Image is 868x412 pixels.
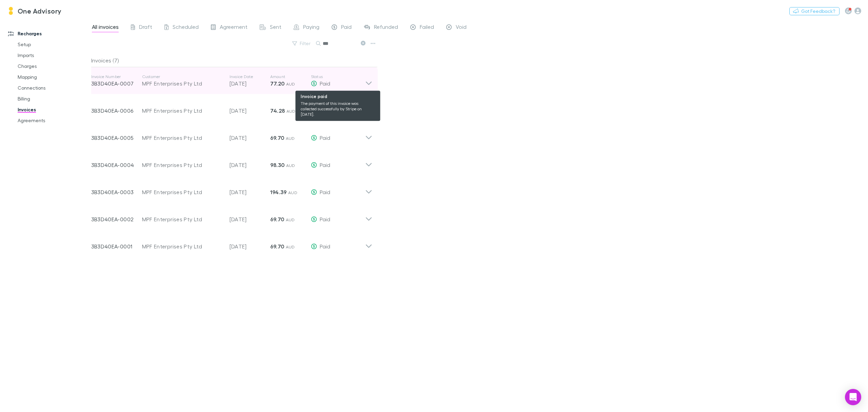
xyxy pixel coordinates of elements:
strong: 69.70 [270,216,284,223]
p: [DATE] [230,79,270,88]
a: Billing [11,93,97,104]
span: AUD [286,136,295,141]
p: Invoice Date [230,74,270,79]
span: AUD [288,190,297,195]
span: Draft [139,23,152,32]
div: MPF Enterprises Pty Ltd [142,242,223,250]
p: Status [311,74,365,79]
strong: 69.70 [270,243,284,250]
span: Paid [320,162,330,168]
span: Paid [320,134,330,141]
span: AUD [286,81,295,87]
div: MPF Enterprises Pty Ltd [142,161,223,169]
strong: 98.30 [270,162,285,168]
p: 3B3D40EA-0004 [91,161,142,169]
a: Invoices [11,104,97,115]
span: Agreement [220,23,248,32]
span: Paid [320,216,330,222]
span: AUD [287,109,296,114]
strong: 69.70 [270,134,284,141]
span: AUD [286,217,295,222]
div: 3B3D40EA-0004MPF Enterprises Pty Ltd[DATE]98.30 AUDPaid [86,149,378,176]
p: 3B3D40EA-0007 [91,79,142,88]
span: All invoices [92,23,119,32]
p: Amount [270,74,311,79]
div: Invoice Number3B3D40EA-0007CustomerMPF Enterprises Pty LtdInvoice Date[DATE]Amount77.20 AUDStatus [86,67,378,94]
div: MPF Enterprises Pty Ltd [142,134,223,142]
span: Paid [320,107,330,114]
span: Paid [320,243,330,249]
span: Refunded [374,23,398,32]
p: 3B3D40EA-0002 [91,215,142,223]
a: Recharges [1,28,97,39]
p: 3B3D40EA-0006 [91,107,142,115]
div: MPF Enterprises Pty Ltd [142,107,223,115]
div: MPF Enterprises Pty Ltd [142,188,223,196]
a: Agreements [11,115,97,126]
span: Scheduled [173,23,199,32]
span: AUD [286,244,295,249]
p: [DATE] [230,242,270,250]
span: Paid [341,23,352,32]
div: 3B3D40EA-0002MPF Enterprises Pty Ltd[DATE]69.70 AUDPaid [86,203,378,230]
img: One Advisory's Logo [7,7,15,15]
div: MPF Enterprises Pty Ltd [142,79,223,88]
span: Void [456,23,467,32]
span: Failed [420,23,434,32]
div: 3B3D40EA-0005MPF Enterprises Pty Ltd[DATE]69.70 AUDPaid [86,121,378,149]
p: 3B3D40EA-0005 [91,134,142,142]
p: 3B3D40EA-0003 [91,188,142,196]
p: Invoice Number [91,74,142,79]
a: Imports [11,50,97,61]
div: 3B3D40EA-0001MPF Enterprises Pty Ltd[DATE]69.70 AUDPaid [86,230,378,257]
div: Open Intercom Messenger [845,389,861,405]
button: Filter [289,39,315,48]
span: Paying [303,23,319,32]
a: One Advisory [3,3,66,19]
span: Paid [320,189,330,195]
div: MPF Enterprises Pty Ltd [142,215,223,223]
button: Got Feedback? [789,7,840,15]
span: Paid [320,80,330,87]
div: 3B3D40EA-0006MPF Enterprises Pty Ltd[DATE]74.28 AUDPaid [86,94,378,121]
p: [DATE] [230,161,270,169]
div: 3B3D40EA-0003MPF Enterprises Pty Ltd[DATE]194.39 AUDPaid [86,176,378,203]
a: Mapping [11,72,97,82]
p: [DATE] [230,215,270,223]
span: Sent [270,23,281,32]
strong: 74.28 [270,107,285,114]
a: Connections [11,82,97,93]
p: [DATE] [230,107,270,115]
a: Charges [11,61,97,72]
span: AUD [286,163,295,168]
p: [DATE] [230,188,270,196]
p: 3B3D40EA-0001 [91,242,142,250]
h3: One Advisory [18,7,62,15]
strong: 194.39 [270,189,287,195]
p: Customer [142,74,223,79]
strong: 77.20 [270,80,285,87]
a: Setup [11,39,97,50]
p: [DATE] [230,134,270,142]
